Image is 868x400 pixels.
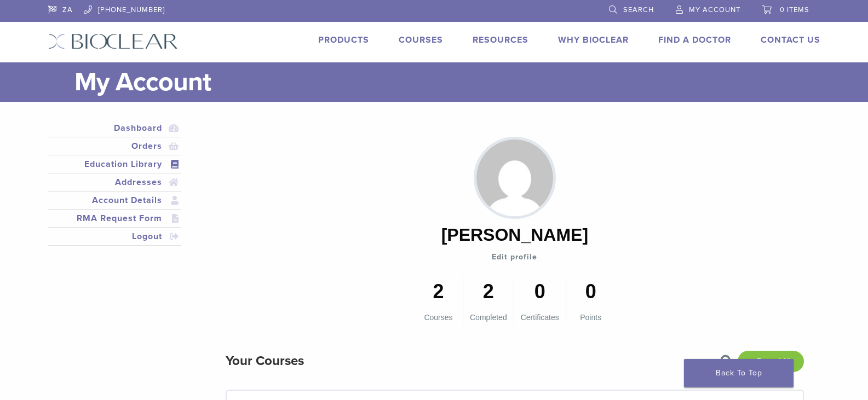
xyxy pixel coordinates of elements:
span: Courses [424,313,452,322]
nav: Account pages [48,119,182,259]
h1: My Account [74,62,820,102]
strong: 2 [470,277,507,306]
a: Contact Us [761,34,820,45]
strong: 0 [521,277,559,306]
span: 0 items [780,5,809,14]
a: Dashboard [50,121,180,135]
a: Addresses [50,176,180,189]
a: Products [318,34,369,45]
span: Certificates [521,313,559,322]
a: Orders [50,140,180,153]
a: RMA Request Form [50,212,180,225]
span: Points [580,313,601,322]
strong: 2 [421,277,456,306]
a: Resources [473,34,528,45]
a: Account Details [50,194,180,207]
a: Logout [50,230,180,243]
strong: 0 [573,277,609,306]
h3: Your Courses [226,348,304,374]
span: My Account [689,5,740,14]
button: Show Courses Search Field [720,355,739,368]
span: Completed [470,313,507,322]
span: Expand All [750,357,797,366]
a: Why Bioclear [558,34,629,45]
a: Courses [399,34,443,45]
a: Edit profile [492,251,537,264]
span: Search [623,5,654,14]
div: [PERSON_NAME] [441,222,588,248]
a: Back To Top [684,359,794,387]
img: Bioclear [48,33,178,49]
a: Education Library [50,158,180,171]
a: Find A Doctor [658,34,731,45]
